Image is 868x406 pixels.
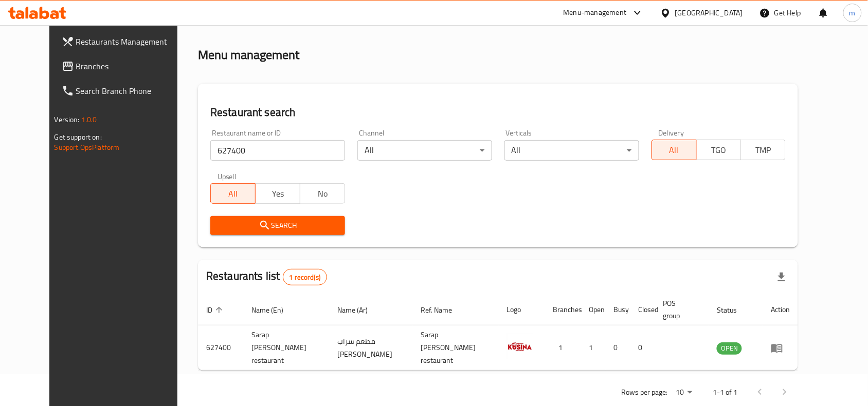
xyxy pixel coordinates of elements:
a: Home [198,14,231,26]
td: 1 [581,325,606,371]
div: [GEOGRAPHIC_DATA] [675,7,743,18]
h2: Menu management [198,47,299,63]
a: Search Branch Phone [53,79,194,103]
td: 1 [545,325,581,371]
div: All [504,140,639,161]
td: 0 [606,325,630,371]
span: POS group [663,297,697,322]
td: Sarap [PERSON_NAME] restaurant [413,325,499,371]
button: Search [210,216,345,235]
th: Open [581,294,606,325]
img: Sarap ng Kusina restaurant [507,333,533,359]
label: Delivery [659,129,684,137]
span: TGO [701,143,737,158]
span: Restaurants Management [76,35,186,48]
span: Ref. Name [421,304,466,316]
th: Busy [606,294,630,325]
div: Total records count [283,269,328,285]
button: TGO [696,140,742,160]
span: TMP [745,143,782,158]
td: مطعم سراب [PERSON_NAME] [329,325,412,371]
p: Rows per page: [621,386,667,399]
a: Restaurants Management [53,29,194,54]
h2: Restaurant search [210,105,786,120]
span: Name (Ar) [337,304,381,316]
label: Upsell [218,173,237,180]
span: Search Branch Phone [76,85,186,97]
td: 0 [630,325,655,371]
button: All [652,140,697,160]
a: Support.OpsPlatform [55,141,120,154]
span: 1.0.0 [81,113,97,126]
span: Version: [55,113,80,126]
button: No [300,183,345,204]
span: Menu management [243,14,311,26]
div: All [357,140,492,161]
p: 1-1 of 1 [713,386,737,399]
th: Closed [630,294,655,325]
a: Branches [53,54,194,79]
span: m [849,7,856,18]
button: Yes [255,183,300,204]
td: Sarap [PERSON_NAME] restaurant [243,325,329,371]
button: All [210,183,256,204]
th: Branches [545,294,581,325]
span: Name (En) [251,304,297,316]
span: No [304,186,341,201]
div: Export file [769,265,794,289]
span: OPEN [717,342,742,354]
input: Search for restaurant name or ID.. [210,140,345,161]
span: ID [206,304,226,316]
span: All [656,143,693,158]
span: Search [219,219,337,232]
td: 627400 [198,325,243,371]
li: / [235,14,239,26]
table: enhanced table [198,294,798,371]
th: Logo [499,294,545,325]
span: Status [717,304,750,316]
h2: Restaurants list [206,268,327,285]
span: Yes [260,186,296,201]
th: Action [763,294,798,325]
span: Branches [76,60,186,72]
span: Get support on: [55,130,102,144]
span: All [215,186,251,201]
div: Menu-management [564,7,627,19]
span: 1 record(s) [283,273,327,282]
button: TMP [740,140,786,160]
div: Menu [771,342,790,354]
div: Rows per page: [672,385,696,400]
